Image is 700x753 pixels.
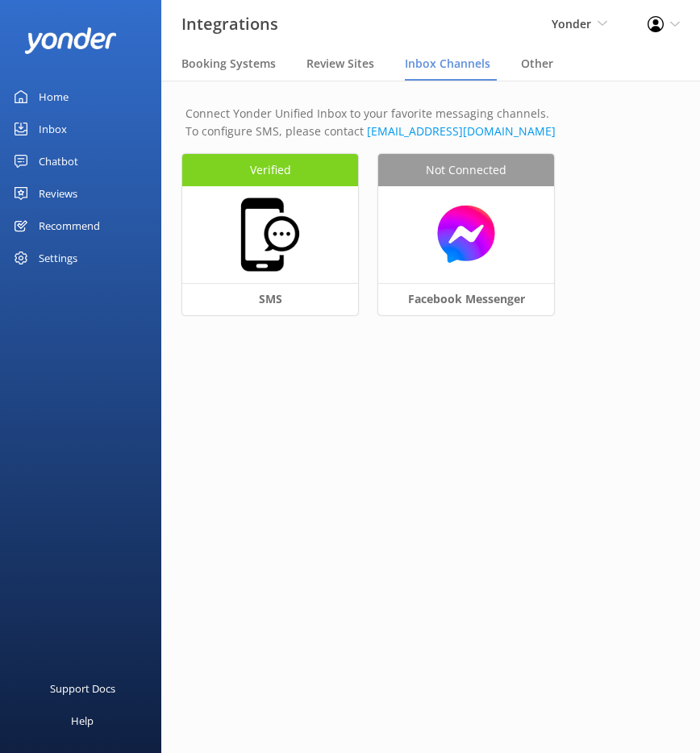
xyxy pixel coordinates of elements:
[521,56,553,72] span: Other
[39,210,100,242] div: Recommend
[39,177,77,210] div: Reviews
[181,11,278,37] h3: Integrations
[405,56,490,72] span: Inbox Channels
[182,154,378,335] a: VerifiedSMS
[552,16,591,31] span: Yonder
[50,672,115,705] div: Support Docs
[250,161,291,179] span: Verified
[386,203,546,265] img: messenger.png
[378,283,554,315] div: Facebook Messenger
[71,705,94,737] div: Help
[185,105,676,141] p: Connect Yonder Unified Inbox to your favorite messaging channels. To configure SMS, please contact
[367,123,556,139] a: Send an email to Yonder support team
[39,145,78,177] div: Chatbot
[39,81,69,113] div: Home
[39,242,77,274] div: Settings
[230,194,310,275] img: sms.png
[181,56,276,72] span: Booking Systems
[306,56,374,72] span: Review Sites
[378,154,574,335] a: Not ConnectedFacebook Messenger
[426,161,506,179] span: Not Connected
[39,113,67,145] div: Inbox
[182,283,358,315] div: SMS
[24,27,117,54] img: yonder-white-logo.png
